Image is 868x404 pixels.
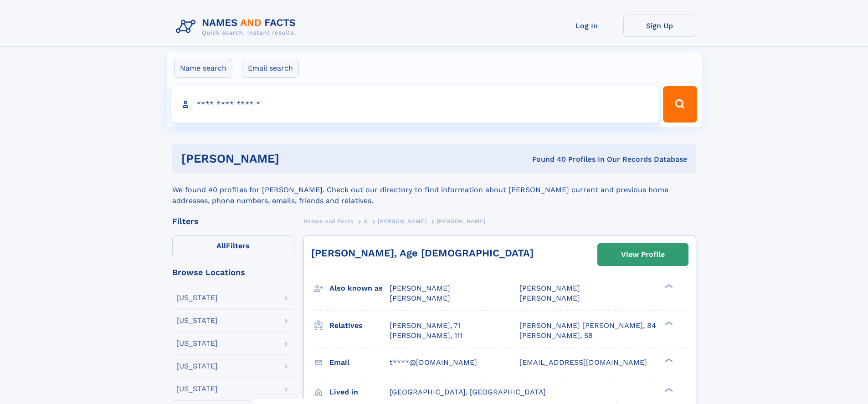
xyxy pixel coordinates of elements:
div: [US_STATE] [176,363,218,370]
label: Filters [172,235,294,257]
a: [PERSON_NAME], Age [DEMOGRAPHIC_DATA] [311,247,534,259]
div: [US_STATE] [176,294,218,302]
span: [EMAIL_ADDRESS][DOMAIN_NAME] [519,358,647,367]
a: View Profile [598,244,688,266]
input: search input [171,86,659,123]
div: ❯ [663,387,673,393]
h3: Relatives [329,318,390,333]
div: [US_STATE] [176,385,218,393]
span: [PERSON_NAME] [378,218,426,225]
div: [US_STATE] [176,340,218,347]
a: Log In [550,15,623,37]
span: [GEOGRAPHIC_DATA], [GEOGRAPHIC_DATA] [390,388,546,396]
div: We found 40 profiles for [PERSON_NAME]. Check out our directory to find information about [PERSON... [172,174,696,206]
div: Browse Locations [172,268,294,276]
button: Search Button [663,86,697,123]
a: Names and Facts [303,215,354,227]
div: Found 40 Profiles In Our Records Database [406,154,687,164]
div: ❯ [663,357,673,363]
span: [PERSON_NAME] [519,284,580,292]
h3: Email [329,355,390,370]
label: Email search [242,59,299,78]
a: [PERSON_NAME], 111 [390,331,462,341]
a: [PERSON_NAME] [378,215,426,227]
h1: [PERSON_NAME] [181,153,406,164]
h3: Lived in [329,384,390,400]
a: [PERSON_NAME] [PERSON_NAME], 84 [519,321,656,331]
div: [US_STATE] [176,317,218,324]
a: S [364,215,368,227]
span: All [216,241,226,250]
h3: Also known as [329,281,390,296]
a: [PERSON_NAME], 71 [390,321,461,331]
img: Logo Names and Facts [172,15,303,39]
a: Sign Up [623,15,696,37]
div: Filters [172,217,294,225]
div: ❯ [663,320,673,326]
span: [PERSON_NAME] [519,294,580,302]
div: View Profile [621,244,665,265]
span: [PERSON_NAME] [390,294,450,302]
label: Name search [174,59,232,78]
div: ❯ [663,283,673,289]
span: S [364,218,368,225]
a: [PERSON_NAME], 58 [519,331,593,341]
span: [PERSON_NAME] [437,218,486,225]
span: [PERSON_NAME] [390,284,450,292]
